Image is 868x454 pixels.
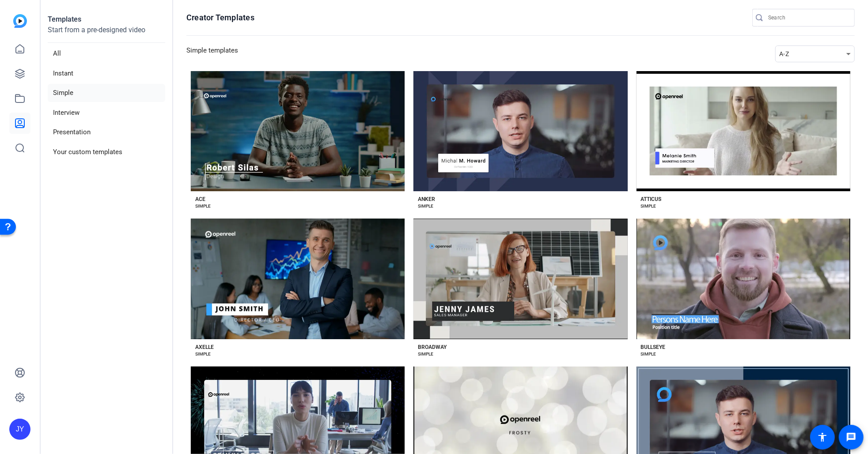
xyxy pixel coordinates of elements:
li: All [48,45,165,63]
li: Instant [48,64,165,83]
div: JY [9,419,30,440]
div: BULLSEYE [641,344,666,351]
img: blue-gradient.svg [13,14,27,28]
li: Simple [48,84,165,102]
div: ATTICUS [641,196,662,203]
div: SIMPLE [641,351,656,358]
mat-icon: accessibility [817,432,828,443]
h3: Simple templates [186,45,238,62]
p: Start from a pre-designed video [48,25,165,43]
div: SIMPLE [641,203,656,210]
div: AXELLE [195,344,214,351]
span: A-Z [779,50,789,57]
div: SIMPLE [195,351,211,358]
mat-icon: message [846,432,857,443]
div: SIMPLE [195,203,211,210]
strong: Templates [48,15,81,23]
li: Your custom templates [48,143,165,161]
input: Search [768,12,848,23]
div: ACE [195,196,205,203]
li: Presentation [48,123,165,141]
li: Interview [48,104,165,122]
h1: Creator Templates [186,12,254,23]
